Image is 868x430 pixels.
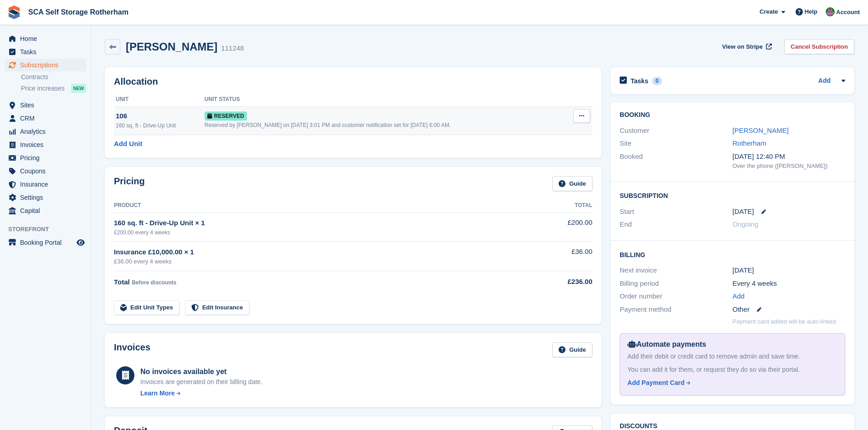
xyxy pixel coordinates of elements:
[140,389,262,398] a: Learn More
[114,76,592,87] h2: Allocation
[627,339,837,350] div: Automate payments
[20,59,75,71] span: Subscriptions
[5,125,86,138] a: menu
[760,7,778,16] span: Create
[20,99,75,111] span: Sites
[620,265,732,276] div: Next invoice
[140,366,262,377] div: No invoices available yet
[5,152,86,164] a: menu
[5,191,86,204] a: menu
[627,378,684,388] div: Add Payment Card
[114,92,205,107] th: Unit
[627,378,834,388] a: Add Payment Card
[114,176,145,191] h2: Pricing
[114,228,519,237] div: £200.00 every 4 weeks
[620,207,732,217] div: Start
[7,5,21,19] img: stora-icon-8386f47178a22dfd0bd8f6a31ec36ba5ce8667c1dd55bd0f319d3a0aa187defe.svg
[205,92,565,107] th: Unit Status
[552,342,592,357] a: Guide
[620,138,732,149] div: Site
[126,40,217,53] h2: [PERSON_NAME]
[114,257,519,266] div: £36.00 every 4 weeks
[519,277,592,287] div: £236.00
[733,278,845,289] div: Every 4 weeks
[733,317,836,326] p: Payment card added will be auto-linked
[519,198,592,213] th: Total
[71,84,86,93] div: NEW
[21,83,86,93] a: Price increases NEW
[221,43,244,54] div: 111248
[519,212,592,241] td: £200.00
[620,152,732,171] div: Booked
[185,300,250,315] a: Edit Insurance
[20,112,75,125] span: CRM
[652,77,663,85] div: 0
[733,291,745,302] a: Add
[5,32,86,45] a: menu
[132,279,176,286] span: Before discounts
[5,59,86,71] a: menu
[20,204,75,217] span: Capital
[140,377,262,387] div: Invoices are generated on their billing date.
[620,304,732,315] div: Payment method
[719,39,774,54] a: View on Stripe
[826,7,835,16] img: Sarah Race
[620,291,732,302] div: Order number
[116,121,205,130] div: 160 sq. ft - Drive-Up Unit
[733,126,789,134] a: [PERSON_NAME]
[114,139,142,149] a: Add Unit
[5,112,86,125] a: menu
[140,389,175,398] div: Learn More
[733,220,759,228] span: Ongoing
[21,84,65,93] span: Price increases
[205,111,247,121] span: Reserved
[733,152,845,162] div: [DATE] 12:40 PM
[620,191,845,200] h2: Subscription
[5,138,86,151] a: menu
[20,191,75,204] span: Settings
[114,342,150,357] h2: Invoices
[20,236,75,249] span: Booking Portal
[5,178,86,191] a: menu
[733,162,845,171] div: Over the phone ([PERSON_NAME])
[805,7,817,16] span: Help
[21,73,86,81] a: Contracts
[114,300,180,315] a: Edit Unit Types
[20,125,75,138] span: Analytics
[114,218,519,228] div: 160 sq. ft - Drive-Up Unit × 1
[620,111,845,119] h2: Booking
[75,237,86,248] a: Preview store
[733,304,845,315] div: Other
[5,204,86,217] a: menu
[20,165,75,177] span: Coupons
[205,121,565,129] div: Reserved by [PERSON_NAME] on [DATE] 3:01 PM and customer notification set for [DATE] 6:00 AM.
[20,46,75,58] span: Tasks
[20,32,75,45] span: Home
[8,225,91,234] span: Storefront
[114,278,130,286] span: Total
[5,99,86,111] a: menu
[627,365,837,374] div: You can add it for them, or request they do so via their portal.
[25,5,132,20] a: SCA Self Storage Rotherham
[20,178,75,191] span: Insurance
[818,76,831,86] a: Add
[733,139,766,147] a: Rotherham
[5,236,86,249] a: menu
[836,8,860,17] span: Account
[519,242,592,271] td: £36.00
[620,278,732,289] div: Billing period
[552,176,592,191] a: Guide
[733,207,754,217] time: 2025-10-31 01:00:00 UTC
[784,39,854,54] a: Cancel Subscription
[114,198,519,213] th: Product
[733,265,845,276] div: [DATE]
[20,138,75,151] span: Invoices
[631,77,648,85] h2: Tasks
[114,247,519,258] div: Insurance £10,000.00 × 1
[20,152,75,164] span: Pricing
[620,126,732,136] div: Customer
[116,111,205,121] div: 106
[620,219,732,230] div: End
[620,423,845,430] h2: Discounts
[5,46,86,58] a: menu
